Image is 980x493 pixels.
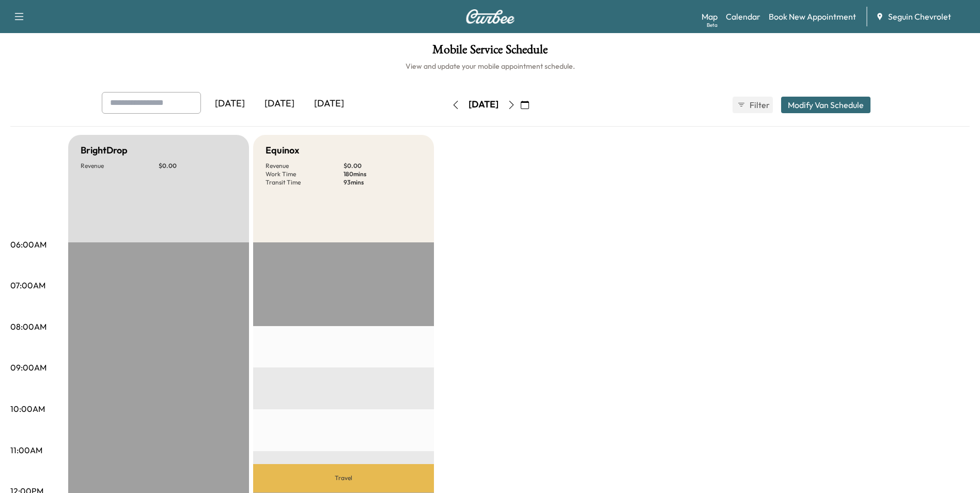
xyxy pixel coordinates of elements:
[888,10,951,23] span: Seguin Chevrolet
[81,143,128,158] h5: BrightDrop
[465,9,515,24] img: Curbee Logo
[344,170,422,178] p: 180 mins
[781,97,870,113] button: Modify Van Schedule
[726,10,760,23] a: Calendar
[255,92,304,116] div: [DATE]
[344,178,422,187] p: 93 mins
[10,320,46,333] p: 08:00AM
[266,170,344,178] p: Work Time
[81,162,159,170] p: Revenue
[707,21,718,29] div: Beta
[266,143,299,158] h5: Equinox
[159,162,237,170] p: $ 0.00
[266,178,344,187] p: Transit Time
[769,10,856,23] a: Book New Appointment
[10,361,46,374] p: 09:00AM
[10,403,45,415] p: 10:00AM
[10,279,45,291] p: 07:00AM
[10,444,42,456] p: 11:00AM
[344,162,422,170] p: $ 0.00
[10,43,970,61] h1: Mobile Service Schedule
[469,98,499,111] div: [DATE]
[205,92,255,116] div: [DATE]
[702,10,718,23] a: MapBeta
[253,464,434,492] p: Travel
[266,162,344,170] p: Revenue
[733,97,773,113] button: Filter
[10,61,970,71] h6: View and update your mobile appointment schedule.
[750,99,768,111] span: Filter
[304,92,354,116] div: [DATE]
[10,238,46,251] p: 06:00AM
